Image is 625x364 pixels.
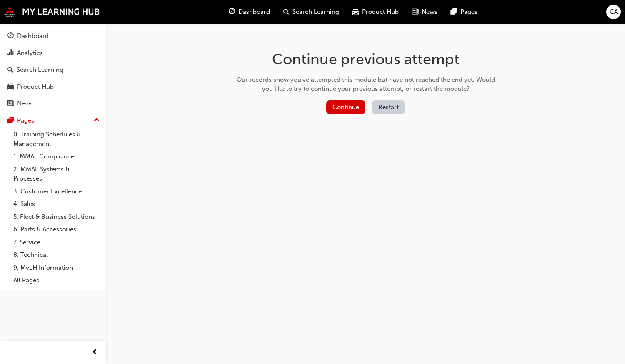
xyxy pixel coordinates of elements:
[7,100,14,108] span: news-icon
[3,27,103,113] button: DashboardAnalyticsSearch LearningProduct HubNews
[7,66,13,74] span: search-icon
[610,7,618,17] span: CA
[10,274,103,287] a: All Pages
[7,117,14,125] span: pages-icon
[283,7,289,17] span: search-icon
[444,3,484,20] a: pages-iconPages
[234,50,498,68] h1: Continue previous attempt
[362,7,399,17] span: Product Hub
[3,113,103,128] button: Pages
[17,31,49,41] div: Dashboard
[7,33,14,40] span: guage-icon
[405,3,444,20] a: news-iconNews
[10,185,103,198] a: 3. Customer Excellence
[17,116,34,126] div: Pages
[92,347,98,358] span: prev-icon
[17,65,63,75] div: Search Learning
[7,50,14,57] span: chart-icon
[3,62,103,78] a: Search Learning
[606,5,621,19] button: CA
[17,99,33,108] div: News
[422,7,437,17] span: News
[4,6,100,17] img: mmal
[3,79,103,95] a: Product Hub
[234,75,498,94] div: Our records show you've attempted this module but have not reached the end yet. Would you like to...
[238,7,270,17] span: Dashboard
[10,249,103,261] a: 8. Technical
[3,45,103,61] a: Analytics
[3,28,103,44] a: Dashboard
[10,150,103,163] a: 1. MMAL Compliance
[7,83,14,91] span: car-icon
[326,100,365,114] button: Continue
[460,7,477,17] span: Pages
[10,128,103,150] a: 0. Training Schedules & Management
[17,48,43,58] div: Analytics
[10,211,103,223] a: 5. Fleet & Business Solutions
[10,163,103,185] a: 2. MMAL Systems & Processes
[352,7,359,17] span: car-icon
[10,261,103,274] a: 9. MyLH Information
[17,82,54,92] div: Product Hub
[222,3,277,20] a: guage-iconDashboard
[3,96,103,111] a: News
[10,236,103,249] a: 7. Service
[412,7,418,17] span: news-icon
[277,3,346,20] a: search-iconSearch Learning
[372,100,405,114] button: Restart
[346,3,405,20] a: car-iconProduct Hub
[292,7,339,17] span: Search Learning
[10,223,103,236] a: 6. Parts & Accessories
[229,7,235,17] span: guage-icon
[451,7,457,17] span: pages-icon
[94,115,100,126] span: up-icon
[10,198,103,211] a: 4. Sales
